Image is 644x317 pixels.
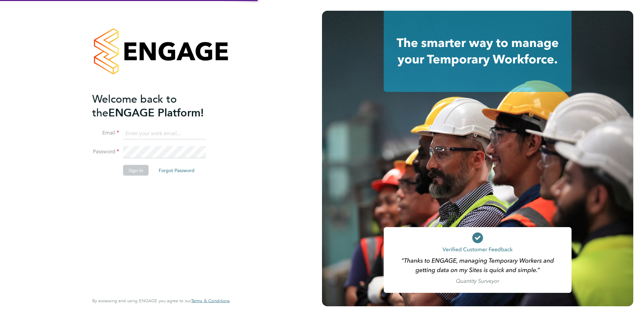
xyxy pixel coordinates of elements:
span: By accessing and using ENGAGE you agree to our [92,298,230,304]
span: Welcome back to the [92,92,177,119]
label: Password [92,148,119,155]
button: Forgot Password [153,165,200,176]
h2: ENGAGE Platform! [92,92,223,119]
input: Enter your work email... [123,127,206,140]
button: Sign In [123,165,149,176]
a: Terms & Conditions [191,298,230,304]
label: Email [92,129,119,137]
